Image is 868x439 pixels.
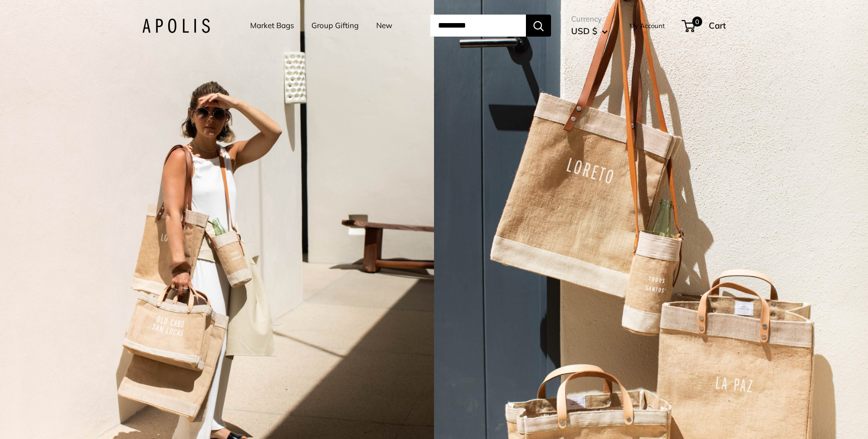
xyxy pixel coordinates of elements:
input: Search... [430,15,526,37]
a: 0 Cart [683,18,726,34]
img: Apolis [142,19,210,33]
span: Currency [571,12,608,26]
span: USD $ [571,26,597,36]
a: Market Bags [250,19,294,33]
button: Search [526,15,551,37]
a: New [376,19,392,33]
span: 0 [692,17,702,27]
button: USD $ [571,23,608,39]
span: Cart [709,20,726,31]
a: My Account [629,20,665,32]
a: Group Gifting [311,19,359,33]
